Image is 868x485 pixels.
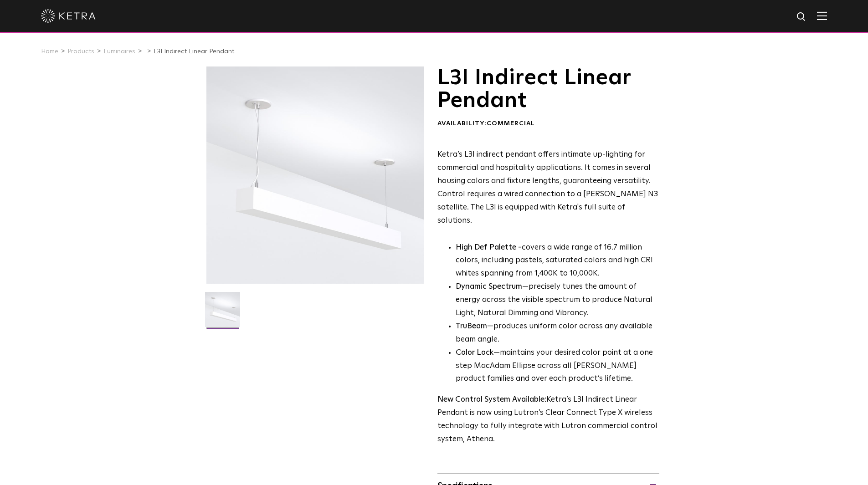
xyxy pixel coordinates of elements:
img: ketra-logo-2019-white [41,9,96,23]
p: Ketra’s L3I Indirect Linear Pendant is now using Lutron’s Clear Connect Type X wireless technolog... [437,393,659,446]
li: —produces uniform color across any available beam angle. [456,320,659,347]
img: Hamburger%20Nav.svg [817,11,827,20]
h1: L3I Indirect Linear Pendant [437,66,659,112]
span: Commercial [487,120,535,127]
a: Luminaires [103,48,135,55]
a: L3I Indirect Linear Pendant [154,48,234,55]
strong: High Def Palette - [456,244,522,251]
strong: Dynamic Spectrum [456,283,522,291]
strong: TruBeam [456,322,487,330]
p: Ketra’s L3I indirect pendant offers intimate up-lighting for commercial and hospitality applicati... [437,148,659,227]
p: covers a wide range of 16.7 million colors, including pastels, saturated colors and high CRI whit... [456,241,659,281]
a: Home [41,48,58,55]
li: —maintains your desired color point at a one step MacAdam Ellipse across all [PERSON_NAME] produc... [456,347,659,386]
strong: New Control System Available: [437,396,546,403]
a: Products [67,48,94,55]
li: —precisely tunes the amount of energy across the visible spectrum to produce Natural Light, Natur... [456,281,659,320]
img: L3I-Linear-2021-Web-Square [205,292,240,334]
img: search icon [796,11,807,23]
div: Availability: [437,119,659,128]
strong: Color Lock [456,349,493,357]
